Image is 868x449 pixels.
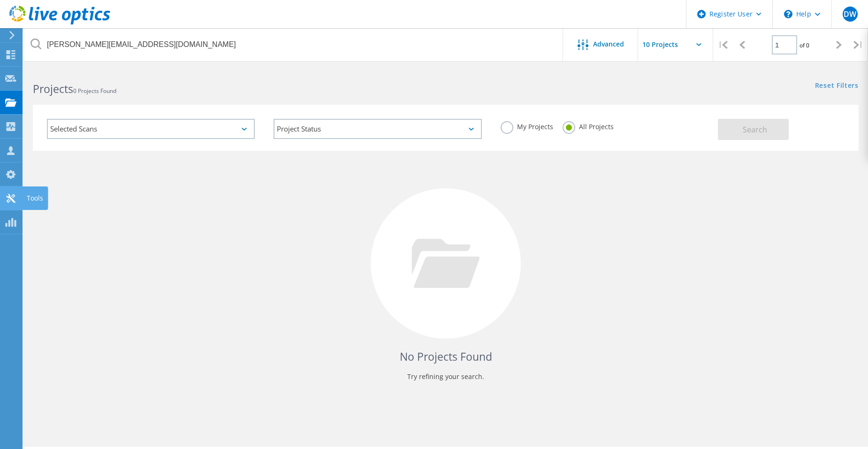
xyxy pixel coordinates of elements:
[73,87,116,95] span: 0 Projects Found
[593,41,624,47] span: Advanced
[274,119,481,139] div: Project Status
[815,82,859,90] a: Reset Filters
[743,124,767,135] span: Search
[42,369,849,384] p: Try refining your search.
[799,41,809,49] span: of 0
[23,28,563,61] input: Search projects by name, owner, ID, company, etc
[713,28,732,62] div: |
[33,81,73,96] b: Projects
[27,195,43,201] div: Tools
[844,10,856,18] span: DW
[9,20,110,26] a: Live Optics Dashboard
[563,121,614,130] label: All Projects
[849,28,868,62] div: |
[784,10,792,18] svg: \n
[42,349,849,364] h4: No Projects Found
[47,119,255,139] div: Selected Scans
[718,119,789,140] button: Search
[501,121,553,130] label: My Projects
